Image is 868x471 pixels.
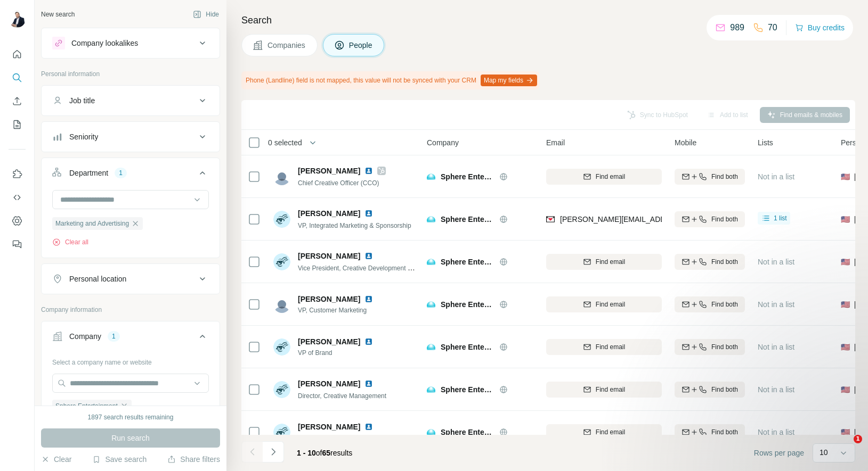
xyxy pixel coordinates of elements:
[41,69,220,79] p: Personal information
[298,294,360,304] span: [PERSON_NAME]
[9,115,26,134] button: My lists
[758,172,794,181] span: Not in a list
[427,172,435,181] img: Logo of Sphere Entertainment
[9,235,26,254] button: Feedback
[298,208,360,219] span: [PERSON_NAME]
[841,257,850,267] span: 🇺🇸
[9,11,26,28] img: Avatar
[273,211,290,228] img: Avatar
[273,381,290,398] img: Avatar
[546,382,662,398] button: Find email
[427,428,435,436] img: Logo of Sphere Entertainment
[364,167,373,175] img: LinkedIn logo
[364,209,373,218] img: LinkedIn logo
[268,137,302,148] span: 0 selected
[9,92,26,111] button: Enrich CSV
[42,324,220,353] button: Company1
[596,427,625,437] span: Find email
[69,95,95,106] div: Job title
[297,449,316,457] span: 1 - 10
[42,30,220,56] button: Company lookalikes
[41,454,71,465] button: Clear
[774,213,787,223] span: 1 list
[427,385,435,394] img: Logo of Sphere Entertainment
[52,353,209,367] div: Select a company name or website
[9,188,26,207] button: Use Surfe API
[69,331,101,342] div: Company
[9,164,26,184] button: Use Surfe on LinkedIn
[298,392,386,400] span: Director, Creative Management
[88,412,174,422] div: 1897 search results remaining
[69,168,108,178] div: Department
[596,300,625,309] span: Find email
[596,385,625,394] span: Find email
[108,332,120,341] div: 1
[273,424,290,441] img: Avatar
[41,305,220,315] p: Company information
[675,137,696,148] span: Mobile
[675,211,745,227] button: Find both
[546,169,662,185] button: Find email
[298,422,360,432] span: [PERSON_NAME]
[596,172,625,181] span: Find email
[711,257,738,267] span: Find both
[42,88,220,113] button: Job title
[427,300,435,309] img: Logo of Sphere Entertainment
[316,449,322,457] span: of
[841,171,850,182] span: 🇺🇸
[546,424,662,440] button: Find email
[427,137,459,148] span: Company
[596,342,625,352] span: Find email
[711,427,738,437] span: Find both
[675,254,745,270] button: Find both
[298,166,360,176] span: [PERSON_NAME]
[560,215,809,224] span: [PERSON_NAME][EMAIL_ADDRESS][PERSON_NAME][DOMAIN_NAME]
[841,427,850,437] span: 🇺🇸
[267,40,306,51] span: Companies
[441,257,494,267] span: Sphere Entertainment
[546,137,565,148] span: Email
[441,299,494,310] span: Sphere Entertainment
[832,435,857,460] iframe: Intercom live chat
[364,379,373,388] img: LinkedIn logo
[854,435,862,443] span: 1
[273,253,290,270] img: Avatar
[298,336,360,347] span: [PERSON_NAME]
[546,254,662,270] button: Find email
[441,171,494,182] span: Sphere Entertainment
[441,342,494,352] span: Sphere Entertainment
[546,339,662,355] button: Find email
[9,45,26,64] button: Quick start
[364,252,373,260] img: LinkedIn logo
[52,237,88,247] button: Clear all
[298,305,377,315] span: VP, Customer Marketing
[758,300,794,309] span: Not in a list
[427,258,435,266] img: Logo of Sphere Entertainment
[730,21,744,34] p: 989
[441,384,494,395] span: Sphere Entertainment
[758,258,794,266] span: Not in a list
[55,401,118,411] span: Sphere Entertainment
[546,214,555,225] img: provider findymail logo
[711,214,738,224] span: Find both
[298,263,447,272] span: Vice President, Creative Development / Experiences
[69,131,98,142] div: Seniority
[298,433,377,443] span: Creative Director
[298,179,379,187] span: Chief Creative Officer (CCO)
[298,222,411,229] span: VP, Integrated Marketing & Sponsorship
[115,168,127,178] div: 1
[546,296,662,312] button: Find email
[758,137,773,148] span: Lists
[167,454,220,465] button: Share filters
[711,300,738,309] span: Find both
[298,348,377,358] span: VP of Brand
[441,214,494,225] span: Sphere Entertainment
[273,296,290,313] img: Avatar
[820,447,828,458] p: 10
[481,75,537,86] button: Map my fields
[768,21,777,34] p: 70
[349,40,374,51] span: People
[71,38,138,48] div: Company lookalikes
[427,343,435,351] img: Logo of Sphere Entertainment
[185,6,226,22] button: Hide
